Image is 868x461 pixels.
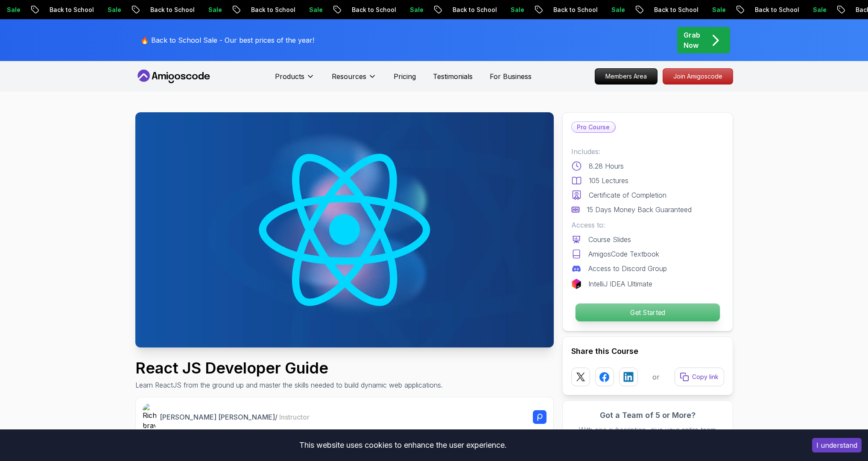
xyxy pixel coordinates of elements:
[663,68,733,85] a: Join Amigoscode
[86,6,114,14] p: Sale
[332,71,377,88] button: Resources
[279,413,310,421] span: Instructor
[734,6,792,14] p: Back to School
[571,345,724,357] h2: Share this Course
[589,161,624,171] p: 8.28 Hours
[684,30,700,50] p: Grab Now
[812,438,862,452] button: Accept cookies
[431,6,489,14] p: Back to School
[595,69,657,84] p: Members Area
[571,220,724,230] p: Access to:
[572,122,615,132] p: Pro Course
[230,6,288,14] p: Back to School
[160,412,310,422] p: [PERSON_NAME] [PERSON_NAME] /
[135,380,443,390] p: Learn ReactJS from the ground up and master the skills needed to build dynamic web applications.
[143,403,156,431] img: Richard bray
[588,263,667,274] p: Access to Discord Group
[633,6,691,14] p: Back to School
[532,6,590,14] p: Back to School
[692,373,719,381] p: Copy link
[129,6,187,14] p: Back to School
[575,303,719,321] p: Get Started
[575,303,720,322] button: Get Started
[187,6,214,14] p: Sale
[589,175,628,186] p: 105 Lectures
[571,409,724,421] h3: Got a Team of 5 or More?
[588,279,652,289] p: IntelliJ IDEA Ultimate
[332,71,366,82] p: Resources
[590,6,617,14] p: Sale
[330,6,389,14] p: Back to School
[394,71,416,82] a: Pricing
[433,71,473,82] a: Testimonials
[135,112,554,347] img: reactjs-developer-guide_thumbnail
[589,190,666,200] p: Certificate of Completion
[275,71,315,88] button: Products
[28,6,86,14] p: Back to School
[571,146,724,157] p: Includes:
[571,425,724,445] p: With one subscription, give your entire team access to all courses and features.
[6,436,799,455] div: This website uses cookies to enhance the user experience.
[571,279,582,289] img: jetbrains logo
[595,68,658,85] a: Members Area
[489,6,517,14] p: Sale
[588,234,631,245] p: Course Slides
[490,71,532,82] a: For Business
[675,368,724,386] button: Copy link
[792,6,819,14] p: Sale
[140,35,314,45] p: 🔥 Back to School Sale - Our best prices of the year!
[588,249,659,259] p: AmigosCode Textbook
[587,204,692,215] p: 15 Days Money Back Guaranteed
[135,359,443,376] h1: React JS Developer Guide
[389,6,416,14] p: Sale
[275,71,304,82] p: Products
[288,6,315,14] p: Sale
[652,372,660,382] p: or
[691,6,718,14] p: Sale
[663,69,733,84] p: Join Amigoscode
